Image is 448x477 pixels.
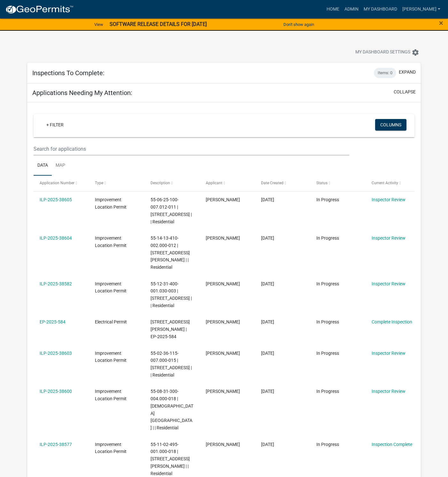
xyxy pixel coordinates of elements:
button: Close [439,19,443,27]
datatable-header-cell: Applicant [200,176,255,191]
button: collapse [394,89,416,95]
span: In Progress [316,442,339,447]
span: Amanda Brooks [206,351,240,356]
datatable-header-cell: Description [144,176,199,191]
span: JEREMY DOLL [206,235,240,241]
span: Improvement Location Permit [95,197,127,210]
span: 7159 N KIVETT RD | EP-2025-584 [151,319,190,339]
span: 55-06-25-100-007.012-011 | 8635 Auburn Ridge, Martinsville, IN 46151 | | Residential [151,197,192,224]
button: Don't show again [281,19,317,30]
a: ILP-2025-38582 [40,281,72,286]
a: ILP-2025-38605 [40,197,72,202]
span: Improvement Location Permit [95,281,127,294]
a: My Dashboard [361,3,400,15]
a: Inspector Review [372,281,406,286]
span: In Progress [316,281,339,286]
span: Date Created [261,181,283,185]
strong: SOFTWARE RELEASE DETAILS FOR [DATE] [110,21,207,27]
span: 55-14-13-410-002.000-012 | 9036 E GAYLE DR | | Residential [151,235,190,270]
a: Map [52,155,69,176]
datatable-header-cell: Application Number [34,176,89,191]
span: Applicant [206,181,222,185]
i: settings [412,49,419,56]
a: View [92,19,106,30]
span: Application Number [40,181,74,185]
h5: Inspections To Complete: [32,69,104,77]
span: 55-08-31-300-004.000-018 | N OLIVE CHURCH RD | | Residential [151,389,193,430]
span: Improvement Location Permit [95,389,127,401]
span: 55-12-31-400-001.030-003 | 7611 W MINOR CT | | Residential [151,281,192,308]
span: × [439,19,443,28]
span: Status [316,181,328,185]
input: Search for applications [34,142,349,155]
span: 08/22/2025 [261,389,274,394]
span: 09/09/2025 [261,197,274,202]
span: In Progress [316,235,339,241]
a: EP-2025-584 [40,319,66,324]
a: Complete Inspection [372,319,412,324]
a: Inspection Complete [372,442,412,447]
a: + Filter [41,119,69,131]
a: ILP-2025-38604 [40,235,72,241]
span: In Progress [316,319,339,324]
span: 08/22/2025 [261,442,274,447]
button: expand [399,69,416,76]
a: Home [324,3,342,15]
span: Type [95,181,103,185]
span: Current Activity [372,181,398,185]
span: Improvement Location Permit [95,442,127,454]
span: 55-11-02-495-001.000-018 | 665 S DENNY HILL RD | | Residential [151,442,190,476]
a: [PERSON_NAME] [400,3,443,15]
span: 08/25/2025 [261,319,274,324]
datatable-header-cell: Type [89,176,144,191]
a: Inspector Review [372,197,406,202]
a: Inspector Review [372,235,406,241]
div: Items: 0 [374,68,396,78]
span: David R Zimmer [206,319,240,324]
span: Steve Alexander [206,389,240,394]
h5: Applications Needing My Attention: [32,89,132,97]
datatable-header-cell: Date Created [255,176,310,191]
a: ILP-2025-38603 [40,351,72,356]
datatable-header-cell: Status [310,176,366,191]
span: Description [151,181,170,185]
span: 09/03/2025 [261,235,274,241]
span: Michael Duke [206,197,240,202]
span: 08/25/2025 [261,281,274,286]
span: Improvement Location Permit [95,235,127,248]
span: Katie Colon [206,281,240,286]
span: Improvement Location Permit [95,351,127,363]
span: Jacqueline Stroup [206,442,240,447]
span: 08/25/2025 [261,351,274,356]
a: ILP-2025-38577 [40,442,72,447]
span: In Progress [316,351,339,356]
a: Data [34,155,52,176]
a: Inspector Review [372,351,406,356]
span: 55-02-36-115-007.000-015 | 8691 E LANDERSDALE RD | | Residential [151,351,192,378]
button: Columns [375,119,406,131]
datatable-header-cell: Current Activity [366,176,421,191]
span: My Dashboard Settings [355,49,410,56]
span: In Progress [316,389,339,394]
a: Inspector Review [372,389,406,394]
a: Admin [342,3,361,15]
button: My Dashboard Settingssettings [350,46,424,59]
span: Electrical Permit [95,319,127,324]
span: In Progress [316,197,339,202]
a: ILP-2025-38600 [40,389,72,394]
